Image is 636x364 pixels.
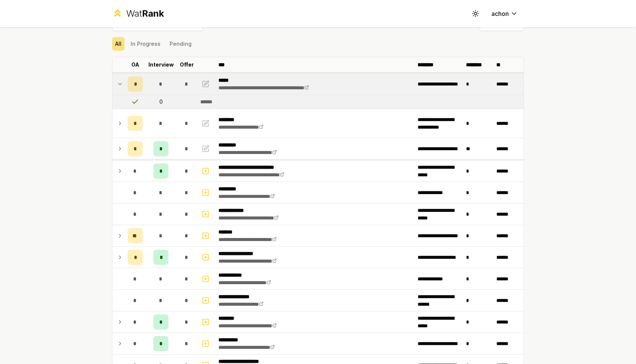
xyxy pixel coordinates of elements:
[148,61,174,68] p: Interview
[491,9,509,18] span: achon
[128,37,164,51] button: In Progress
[112,8,164,20] a: WatRank
[131,61,139,68] p: OA
[180,61,194,68] p: Offer
[485,7,524,20] button: achon
[126,8,164,20] div: Wat
[146,95,176,109] td: 0
[112,37,125,51] button: All
[142,8,164,19] span: Rank
[167,37,195,51] button: Pending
